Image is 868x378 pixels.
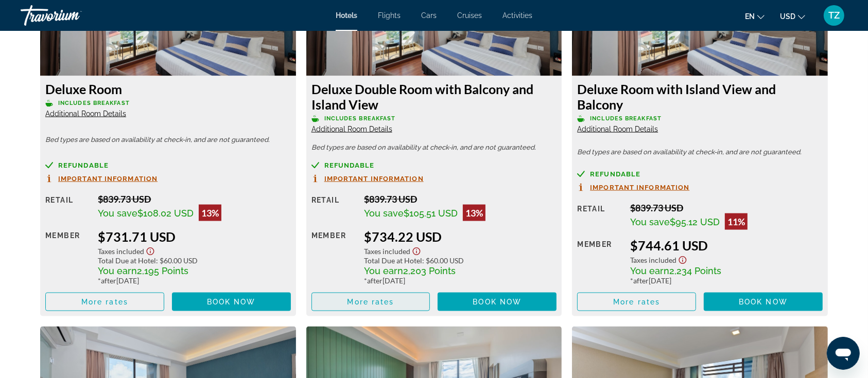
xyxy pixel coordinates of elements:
span: Important Information [58,175,158,182]
span: Book now [473,298,522,306]
button: More rates [311,293,430,311]
div: * [DATE] [98,276,290,285]
div: 11% [725,213,748,230]
span: Total Due at Hotel [364,256,422,265]
span: You save [98,208,137,219]
span: More rates [613,298,660,306]
span: More rates [81,298,128,306]
div: Retail [45,193,90,221]
span: You earn [364,265,403,276]
p: Bed types are based on availability at check-in, and are not guaranteed. [311,144,557,151]
a: Refundable [577,170,823,178]
button: Book now [172,293,291,311]
iframe: Button to launch messaging window [827,337,860,370]
div: $839.73 USD [98,193,290,205]
span: Additional Room Details [577,125,658,133]
div: : $60.00 USD [364,256,557,265]
div: Member [45,229,90,285]
span: $108.02 USD [137,208,194,219]
button: Book now [704,293,823,311]
span: en [745,12,755,21]
button: More rates [45,293,164,311]
span: More rates [348,298,394,306]
span: after [101,276,116,285]
span: TZ [828,10,840,21]
button: Show Taxes and Fees disclaimer [676,253,689,265]
span: Important Information [324,175,424,182]
button: Book now [438,293,557,311]
div: : $60.00 USD [98,256,290,265]
span: $95.12 USD [670,217,720,227]
span: $105.51 USD [404,208,458,219]
button: User Menu [821,5,847,26]
span: after [367,276,383,285]
button: Important Information [577,183,689,192]
button: More rates [577,293,696,311]
button: Important Information [311,174,424,183]
span: Taxes included [98,247,144,256]
span: 2,203 Points [403,265,456,276]
a: Hotels [336,11,357,20]
span: Important Information [590,184,689,191]
span: Additional Room Details [45,110,126,118]
div: * [DATE] [364,276,557,285]
button: Important Information [45,174,158,183]
span: Book now [207,298,256,306]
span: Includes Breakfast [58,100,130,106]
h3: Deluxe Double Room with Balcony and Island View [311,81,557,112]
div: Member [311,229,356,285]
div: $744.61 USD [630,238,823,253]
span: Includes Breakfast [324,115,396,122]
span: Book now [739,298,788,306]
a: Cruises [457,11,482,20]
a: Flights [378,11,401,20]
div: Member [577,238,622,285]
span: Refundable [590,171,640,177]
p: Bed types are based on availability at check-in, and are not guaranteed. [577,149,823,156]
a: Activities [502,11,532,20]
span: You earn [630,265,669,276]
span: Taxes included [364,247,410,256]
span: Total Due at Hotel [98,256,156,265]
span: USD [780,12,795,21]
div: $839.73 USD [364,193,557,205]
span: 2,195 Points [137,265,188,276]
span: You save [630,217,670,227]
h3: Deluxe Room [45,81,291,97]
div: Retail [311,193,356,221]
div: * [DATE] [630,276,823,285]
h3: Deluxe Room with Island View and Balcony [577,81,823,112]
span: 2,234 Points [669,265,721,276]
div: 13% [199,205,221,221]
span: Includes Breakfast [590,115,662,122]
span: Taxes included [630,256,676,264]
div: $731.71 USD [98,229,290,244]
div: 13% [463,205,485,221]
span: Refundable [324,162,375,169]
a: Travorium [21,2,124,29]
span: Additional Room Details [311,125,392,133]
button: Show Taxes and Fees disclaimer [144,244,157,256]
button: Change language [745,9,765,24]
button: Change currency [780,9,805,24]
div: $839.73 USD [630,202,823,213]
p: Bed types are based on availability at check-in, and are not guaranteed. [45,136,291,143]
button: Show Taxes and Fees disclaimer [410,244,423,256]
a: Cars [421,11,437,20]
span: after [633,276,649,285]
span: You earn [98,265,137,276]
a: Refundable [45,161,291,169]
div: $734.22 USD [364,229,557,244]
span: You save [364,208,404,219]
a: Refundable [311,161,557,169]
div: Retail [577,202,622,230]
span: Refundable [58,162,109,169]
